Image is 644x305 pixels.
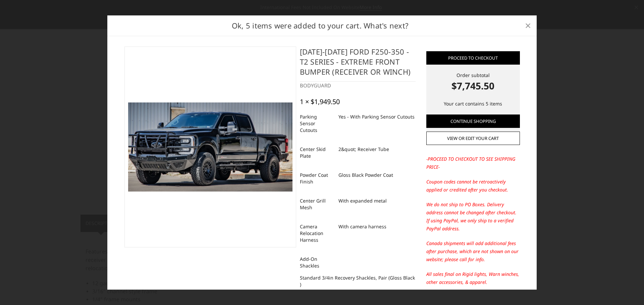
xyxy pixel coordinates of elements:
p: All sales final on Rigid lights, Warn winches, other accessories, & apparel. [426,270,520,286]
dt: Center Skid Plate [300,143,333,162]
dt: Camera Relocation Harness [300,221,333,246]
p: Your cart contains 5 items [426,100,520,108]
div: Order subtotal [426,72,520,93]
dd: With camera harness [338,221,386,233]
a: Continue Shopping [426,115,520,128]
h2: Ok, 5 items were added to your cart. What's next? [118,20,523,31]
dt: Add-On Shackles [300,253,333,272]
div: 1 × $1,949.50 [300,98,340,106]
a: Proceed to checkout [426,51,520,65]
a: Close [523,20,533,31]
dd: Standard 3/4in Recovery Shackles, Pair (Gloss Black ) [300,272,416,291]
a: View or edit your cart [426,132,520,145]
p: We do not ship to PO Boxes. Delivery address cannot be changed after checkout. If using PayPal, w... [426,201,520,233]
dt: Parking Sensor Cutouts [300,111,333,136]
dd: Gloss Black Powder Coat [338,169,393,181]
strong: $7,745.50 [426,79,520,93]
div: BODYGUARD [300,82,416,89]
p: Canada shipments will add additional fees after purchase, which are not shown on our website; ple... [426,239,520,263]
h4: [DATE]-[DATE] Ford F250-350 - T2 Series - Extreme Front Bumper (receiver or winch) [300,47,416,82]
dt: Powder Coat Finish [300,169,333,188]
dd: Yes - With Parking Sensor Cutouts [338,111,415,123]
dt: Center Grill Mesh [300,195,333,214]
iframe: Chat Widget [610,273,644,305]
span: × [525,18,531,32]
p: Coupon codes cannot be retroactively applied or credited after you checkout. [426,178,520,194]
dd: 2&quot; Receiver Tube [338,143,389,155]
p: -PROCEED TO CHECKOUT TO SEE SHIPPING PRICE- [426,155,520,171]
img: 2023-2025 Ford F250-350 - T2 Series - Extreme Front Bumper (receiver or winch) [128,102,292,191]
dd: With expanded metal [338,195,387,207]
